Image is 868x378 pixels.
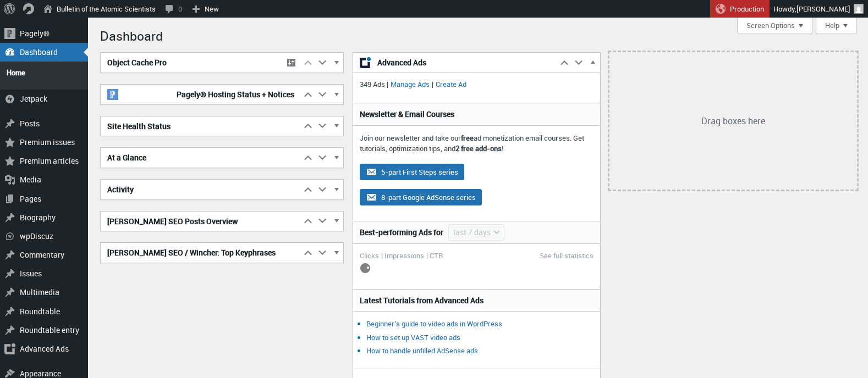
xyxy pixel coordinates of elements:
[737,18,812,34] button: Screen Options
[455,143,502,153] strong: 2 free add-ons
[360,133,593,154] p: Join our newsletter and take our ad monetization email courses. Get tutorials, optimization tips,...
[100,23,857,47] h1: Dashboard
[360,263,371,274] img: loading
[366,332,460,342] a: How to set up VAST video ads
[101,53,281,73] h2: Object Cache Pro
[816,18,857,34] button: Help
[360,79,593,90] p: 349 Ads | |
[101,243,301,263] h2: [PERSON_NAME] SEO / Wincher: Top Keyphrases
[461,133,474,143] strong: free
[360,164,464,180] button: 5-part First Steps series
[360,189,482,205] button: 8-part Google AdSense series
[101,116,301,136] h2: Site Health Status
[107,89,118,100] img: pagely-w-on-b20x20.png
[360,227,443,238] h3: Best-performing Ads for
[101,148,301,168] h2: At a Glance
[360,109,593,120] h3: Newsletter & Email Courses
[388,79,432,89] a: Manage Ads
[377,57,551,68] span: Advanced Ads
[360,295,593,306] h3: Latest Tutorials from Advanced Ads
[366,346,478,355] a: How to handle unfilled AdSense ads
[433,79,469,89] a: Create Ad
[101,85,301,104] h2: Pagely® Hosting Status + Notices
[101,212,301,231] h2: [PERSON_NAME] SEO Posts Overview
[796,4,850,14] span: [PERSON_NAME]
[101,180,301,199] h2: Activity
[366,319,502,329] a: Beginner’s guide to video ads in WordPress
